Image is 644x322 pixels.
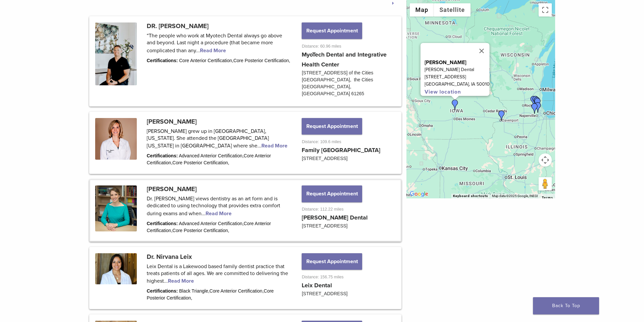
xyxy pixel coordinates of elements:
[539,3,552,17] button: Toggle fullscreen view
[424,73,489,81] p: [STREET_ADDRESS]
[532,97,542,107] div: Dr. Agnieszka Iwaszczyszyn
[539,153,552,167] button: Map camera controls
[424,89,461,95] a: View location
[302,22,362,39] button: Request Appointment
[532,98,543,108] div: Dr. Ankur Patel
[424,59,489,66] p: [PERSON_NAME]
[434,3,471,17] button: Show satellite imagery
[533,102,543,113] div: Dr. Bhumika Patel
[530,96,541,106] div: Dr. Niraj Patel
[533,297,599,314] a: Back To Top
[450,100,460,110] div: Dr. Sonya Stoltze
[539,177,552,190] button: Drag Pegman onto the map to open Street View
[408,190,430,198] img: Google
[481,67,492,77] div: Dr. Stacey Johanson
[542,196,553,200] a: Terms (opens in new tab)
[302,253,362,270] button: Request Appointment
[529,103,540,114] div: Dr. Ken Korpan
[492,194,538,198] span: Map data ©2025 Google, INEGI
[528,96,539,106] div: Dr. Nirvana Leix
[302,118,362,135] button: Request Appointment
[408,190,430,198] a: Open this area in Google Maps (opens a new window)
[453,194,488,198] button: Keyboard shortcuts
[410,3,434,17] button: Show street map
[424,66,489,73] p: [PERSON_NAME] Dental
[496,110,507,121] div: DR. Brian Prudent
[474,43,489,59] button: Close
[302,185,362,202] button: Request Appointment
[424,81,489,88] p: [GEOGRAPHIC_DATA], IA 50010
